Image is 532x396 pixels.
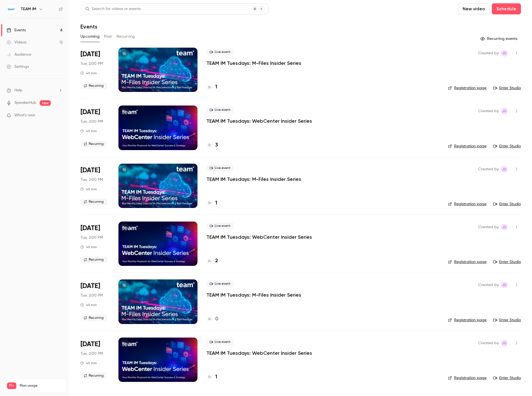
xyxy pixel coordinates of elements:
span: Created by [478,282,499,288]
div: 45 min [80,303,97,307]
button: Recurring [116,32,135,41]
h4: 1 [215,373,217,381]
span: new [40,100,51,106]
h4: 1 [215,199,217,207]
p: TEAM IM Tuesdays: WebCenter Insider Series [206,350,312,356]
span: Created by [478,166,499,173]
span: Jon Chartrand [501,166,508,173]
a: 0 [206,315,218,323]
span: Recurring [80,199,107,205]
span: JC [502,340,506,346]
div: 45 min [80,129,97,133]
div: Nov 11 Tue, 2:00 PM (America/Chicago) [80,222,110,266]
span: JC [502,108,506,114]
span: [DATE] [80,166,100,175]
span: Jon Chartrand [501,340,508,346]
a: Enter Studio [493,201,521,207]
div: Events [7,27,26,33]
button: Schedule [492,3,521,14]
div: 45 min [80,245,97,249]
span: [DATE] [80,282,100,290]
span: Recurring [80,83,107,89]
span: Tue, 2:00 PM [80,293,103,298]
a: 1 [206,83,217,91]
a: Enter Studio [493,259,521,265]
span: Created by [478,50,499,56]
span: Jon Chartrand [501,224,508,230]
span: [DATE] [80,108,100,117]
div: Oct 14 Tue, 2:00 PM (America/Chicago) [80,106,110,150]
a: Registration page [448,375,487,381]
span: Help [14,88,22,93]
h4: 0 [215,315,218,323]
span: Recurring [80,372,107,379]
a: TEAM IM Tuesdays: WebCenter Insider Series [206,118,312,124]
div: Videos [7,40,26,45]
a: 1 [206,199,217,207]
span: Live event [206,339,234,345]
span: Pro [7,382,16,389]
button: Upcoming [80,32,100,41]
span: Recurring [80,256,107,263]
div: 45 min [80,187,97,191]
img: TEAM IM [7,5,16,14]
span: Jon Chartrand [501,108,508,114]
a: TEAM IM Tuesdays: M-Files Insider Series [206,60,301,66]
span: Tue, 2:00 PM [80,235,103,240]
span: Created by [478,108,499,114]
button: Past [104,32,112,41]
span: JC [502,282,506,288]
div: Settings [7,64,29,70]
iframe: Noticeable Trigger [56,113,63,118]
span: Tue, 2:00 PM [80,351,103,356]
h6: TEAM IM [21,6,36,12]
a: Enter Studio [493,143,521,149]
a: Enter Studio [493,375,521,381]
a: 1 [206,373,217,381]
div: Dec 2 Tue, 2:00 PM (America/Chicago) [80,279,110,324]
a: Enter Studio [493,85,521,91]
span: JC [502,224,506,230]
button: Recurring events [478,34,521,43]
span: [DATE] [80,50,100,59]
button: New video [458,3,490,14]
span: What's new [14,112,35,118]
span: Live event [206,281,234,287]
a: 3 [206,142,218,149]
span: JC [502,166,506,173]
span: Plan usage [20,384,62,388]
a: Registration page [448,143,487,149]
span: [DATE] [80,224,100,233]
a: TEAM IM Tuesdays: M-Files Insider Series [206,292,301,298]
div: Dec 9 Tue, 2:00 PM (America/Chicago) [80,338,110,382]
div: Nov 4 Tue, 2:00 PM (America/Chicago) [80,164,110,208]
span: JC [502,50,506,56]
span: Live event [206,107,234,113]
h4: 3 [215,142,218,149]
span: Tue, 2:00 PM [80,119,103,124]
a: SpeakerHub [14,100,36,106]
span: Jon Chartrand [501,282,508,288]
span: Tue, 2:00 PM [80,177,103,182]
span: Live event [206,49,234,55]
div: 45 min [80,71,97,75]
h4: 2 [215,257,218,265]
a: TEAM IM Tuesdays: M-Files Insider Series [206,176,301,182]
span: Created by [478,340,499,346]
a: TEAM IM Tuesdays: WebCenter Insider Series [206,234,312,240]
div: Oct 7 Tue, 2:00 PM (America/Chicago) [80,48,110,92]
span: Recurring [80,315,107,321]
a: Registration page [448,317,487,323]
h1: Events [80,23,97,30]
span: Live event [206,165,234,171]
span: Recurring [80,141,107,147]
a: Registration page [448,201,487,207]
div: Audience [7,52,31,57]
div: Search for videos or events [85,6,141,12]
h4: 1 [215,83,217,91]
